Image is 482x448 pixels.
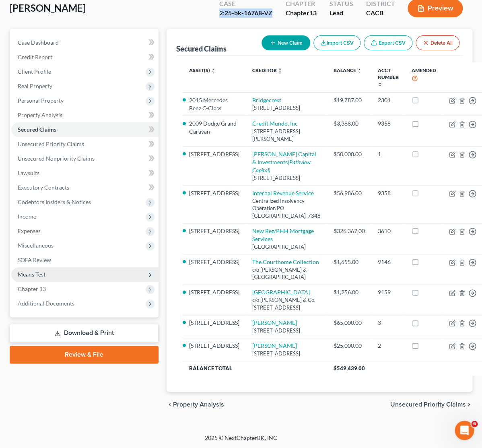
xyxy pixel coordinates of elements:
[252,120,298,127] a: Credit Mundo, Inc
[252,327,321,334] div: [STREET_ADDRESS]
[10,324,159,343] a: Download & Print
[10,346,159,363] a: Review & File
[18,111,62,118] span: Property Analysis
[189,189,239,197] li: [STREET_ADDRESS]
[11,253,159,267] a: SOFA Review
[18,198,91,205] span: Codebtors Insiders & Notices
[211,68,216,73] i: unfold_more
[334,227,365,235] div: $326,367.00
[378,120,399,128] div: 9358
[189,288,239,296] li: [STREET_ADDRESS]
[378,189,399,197] div: 9358
[252,350,321,357] div: [STREET_ADDRESS]
[189,96,239,112] li: 2015 Mercedes Benz C-Class
[18,155,95,162] span: Unsecured Nonpriority Claims
[18,256,51,263] span: SOFA Review
[48,434,434,448] div: 2025 © NextChapterBK, INC
[329,8,353,18] div: Lead
[252,266,321,281] div: c/o [PERSON_NAME] & [GEOGRAPHIC_DATA]
[18,271,45,278] span: Means Test
[18,39,59,46] span: Case Dashboard
[252,197,321,220] div: Centralized Insolvency Operation PO [GEOGRAPHIC_DATA]-7346
[390,401,472,408] button: Unsecured Priority Claims chevron_right
[167,401,224,408] button: chevron_left Property Analysis
[252,243,321,251] div: [GEOGRAPHIC_DATA]
[11,122,159,137] a: Secured Claims
[313,35,360,50] button: Import CSV
[176,44,227,54] div: Secured Claims
[18,285,46,292] span: Chapter 13
[18,83,52,89] span: Real Property
[18,68,51,75] span: Client Profile
[189,258,239,266] li: [STREET_ADDRESS]
[334,150,365,158] div: $50,000.00
[11,137,159,151] a: Unsecured Priority Claims
[11,108,159,122] a: Property Analysis
[366,8,395,18] div: CACB
[252,227,314,242] a: New Rez/PHH Mortgage Services
[18,184,69,191] span: Executory Contracts
[334,365,365,372] span: $549,439.00
[189,150,239,158] li: [STREET_ADDRESS]
[252,97,281,103] a: Bridgecrest
[334,342,365,350] div: $25,000.00
[183,361,327,376] th: Balance Total
[252,159,311,173] i: (Pathview Capital)
[378,342,399,350] div: 2
[378,258,399,266] div: 9146
[11,180,159,195] a: Executory Contracts
[334,189,365,197] div: $56,986.00
[390,401,466,408] span: Unsecured Priority Claims
[219,8,272,18] div: 2:25-bk-16768-VZ
[378,227,399,235] div: 3610
[378,150,399,158] div: 1
[378,67,399,87] a: Acct Number unfold_more
[252,151,316,173] a: [PERSON_NAME] Capital & Investments(Pathview Capital)
[189,120,239,136] li: 2009 Dodge Grand Caravan
[309,9,316,17] span: 13
[10,2,86,14] span: [PERSON_NAME]
[189,342,239,350] li: [STREET_ADDRESS]
[334,120,365,128] div: $3,388.00
[18,300,74,307] span: Additional Documents
[378,319,399,327] div: 3
[252,296,321,311] div: c/o [PERSON_NAME] & Co. [STREET_ADDRESS]
[471,421,478,427] span: 6
[189,227,239,235] li: [STREET_ADDRESS]
[18,169,39,176] span: Lawsuits
[334,288,365,296] div: $1,256.00
[167,401,173,408] i: chevron_left
[252,319,297,326] a: [PERSON_NAME]
[11,151,159,166] a: Unsecured Nonpriority Claims
[455,421,474,440] iframe: Intercom live chat
[252,258,319,265] a: The Courthome Collection
[416,35,459,50] button: Delete All
[334,319,365,327] div: $65,000.00
[11,35,159,50] a: Case Dashboard
[173,401,224,408] span: Property Analysis
[18,126,56,133] span: Secured Claims
[18,54,52,60] span: Credit Report
[11,166,159,180] a: Lawsuits
[334,258,365,266] div: $1,655.00
[262,35,310,50] button: New Claim
[11,50,159,64] a: Credit Report
[285,8,316,18] div: Chapter
[18,140,84,147] span: Unsecured Priority Claims
[252,342,297,349] a: [PERSON_NAME]
[357,68,362,73] i: unfold_more
[252,174,321,182] div: [STREET_ADDRESS]
[378,288,399,296] div: 9159
[334,67,362,73] a: Balance unfold_more
[378,82,383,87] i: unfold_more
[252,128,321,142] div: [STREET_ADDRESS][PERSON_NAME]
[189,67,216,73] a: Asset(s) unfold_more
[278,68,282,73] i: unfold_more
[334,96,365,104] div: $19,787.00
[378,96,399,104] div: 2301
[18,242,54,249] span: Miscellaneous
[189,319,239,327] li: [STREET_ADDRESS]
[252,67,282,73] a: Creditor unfold_more
[252,289,310,295] a: [GEOGRAPHIC_DATA]
[18,97,64,104] span: Personal Property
